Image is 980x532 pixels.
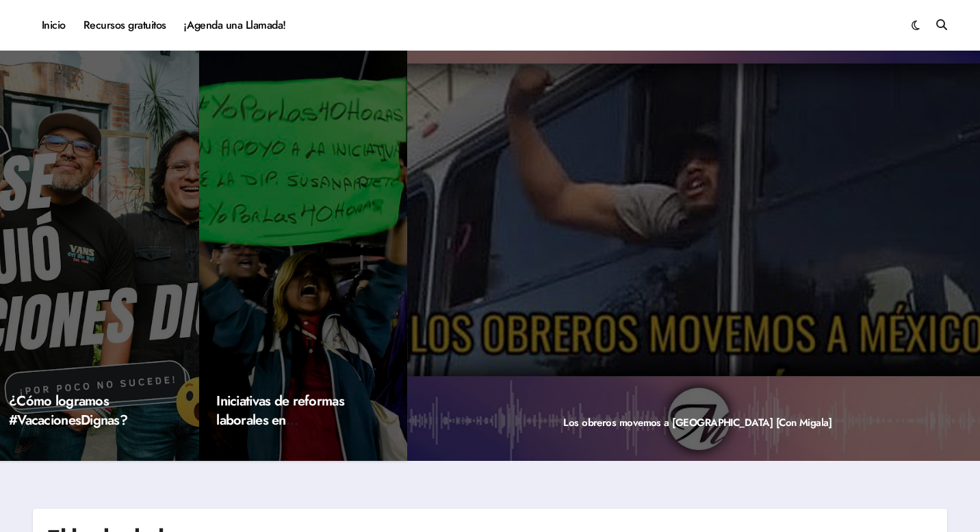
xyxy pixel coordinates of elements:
[216,391,349,468] a: Iniciativas de reformas laborales en [GEOGRAPHIC_DATA] (2023)
[563,415,831,430] a: Los obreros movemos a [GEOGRAPHIC_DATA] [Con Migala]
[9,391,127,430] a: ¿Cómo logramos #VacacionesDignas?
[33,7,75,44] a: Inicio
[75,7,175,44] a: Recursos gratuitos
[175,7,295,44] a: ¡Agenda una Llamada!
